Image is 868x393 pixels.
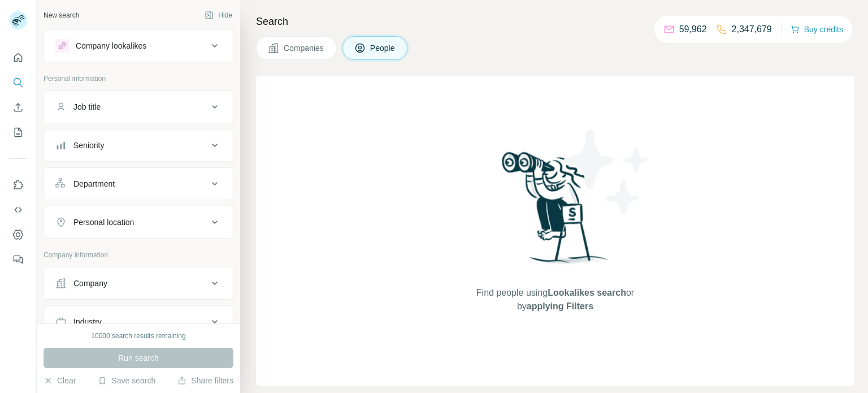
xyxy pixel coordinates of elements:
[44,132,233,159] button: Seniority
[284,42,325,54] span: Companies
[73,101,101,113] div: Job title
[370,42,396,54] span: People
[73,316,102,327] div: Industry
[73,278,107,289] div: Company
[9,175,27,195] button: Use Surfe on LinkedIn
[44,270,233,297] button: Company
[44,209,233,236] button: Personal location
[44,93,233,120] button: Job title
[9,47,27,68] button: Quick start
[9,224,27,245] button: Dashboard
[9,122,27,142] button: My lists
[44,32,233,59] button: Company lookalikes
[73,178,115,189] div: Department
[9,249,27,270] button: Feedback
[555,121,657,223] img: Surfe Illustration - Stars
[791,21,843,37] button: Buy credits
[256,14,854,29] h4: Search
[44,308,233,335] button: Industry
[73,140,104,151] div: Seniority
[44,375,76,386] button: Clear
[44,10,79,20] div: New search
[197,7,240,24] button: Hide
[9,97,27,118] button: Enrich CSV
[9,200,27,220] button: Use Surfe API
[732,23,772,36] p: 2,347,679
[44,170,233,197] button: Department
[73,217,134,228] div: Personal location
[44,250,233,260] p: Company information
[98,375,155,386] button: Save search
[177,375,233,386] button: Share filters
[548,288,626,297] span: Lookalikes search
[9,72,27,93] button: Search
[465,286,645,313] span: Find people using or by
[497,149,614,275] img: Surfe Illustration - Woman searching with binoculars
[44,74,233,84] p: Personal information
[527,301,593,311] span: applying Filters
[679,23,707,36] p: 59,962
[76,40,146,51] div: Company lookalikes
[91,331,185,341] div: 10000 search results remaining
